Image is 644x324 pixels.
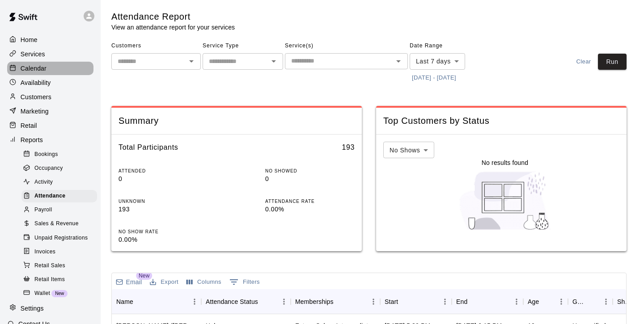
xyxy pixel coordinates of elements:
[367,295,380,308] button: Menu
[7,302,93,315] a: Settings
[7,33,93,46] a: Home
[342,142,355,153] h6: 193
[111,39,201,53] span: Customers
[21,204,97,216] div: Payroll
[7,133,93,147] a: Reports
[203,39,283,53] span: Service Type
[21,304,44,313] p: Settings
[568,289,613,314] div: Gender
[227,275,262,289] button: Show filters
[265,198,355,205] p: ATTENDANCE RATE
[21,176,101,189] a: Activity
[617,289,631,314] div: Shirt Size
[21,107,49,116] p: Marketing
[277,295,291,308] button: Menu
[119,142,178,153] h6: Total Participants
[21,260,97,272] div: Retail Sales
[599,295,613,308] button: Menu
[456,289,467,314] div: End
[111,23,235,32] p: View an attendance report for your services
[21,259,101,273] a: Retail Sales
[482,158,528,167] p: No results found
[265,205,355,214] p: 0.00%
[7,90,93,104] a: Customers
[467,295,480,308] button: Sort
[188,295,201,308] button: Menu
[265,168,355,174] p: NO SHOWED
[7,105,93,118] div: Marketing
[7,62,93,75] a: Calendar
[119,168,208,174] p: ATTENDED
[21,273,101,286] a: Retail Items
[114,276,144,288] button: Email
[21,287,97,300] div: WalletNew
[126,278,142,286] p: Email
[285,39,408,53] span: Service(s)
[185,55,198,67] button: Open
[201,289,291,314] div: Attendance Status
[148,275,181,289] button: Export
[119,174,208,184] p: 0
[119,235,208,244] p: 0.00%
[452,289,523,314] div: End
[21,35,38,44] p: Home
[21,217,101,231] a: Sales & Revenue
[21,231,101,245] a: Unpaid Registrations
[21,147,101,161] a: Bookings
[572,289,587,314] div: Gender
[206,289,258,314] div: Attendance Status
[21,162,97,175] div: Occupancy
[34,219,79,228] span: Sales & Revenue
[21,218,97,230] div: Sales & Revenue
[438,295,452,308] button: Menu
[116,289,133,314] div: Name
[569,54,598,70] button: Clear
[184,275,224,289] button: Select columns
[21,286,101,300] a: WalletNew
[334,295,346,308] button: Sort
[21,64,47,73] p: Calendar
[21,232,97,244] div: Unpaid Registrations
[510,295,523,308] button: Menu
[21,161,101,175] a: Occupancy
[528,289,539,314] div: Age
[265,174,355,184] p: 0
[21,245,101,259] a: Invoices
[34,178,53,187] span: Activity
[7,76,93,89] a: Availability
[598,54,627,70] button: Run
[523,289,568,314] div: Age
[34,248,55,257] span: Invoices
[34,164,63,173] span: Occupancy
[7,47,93,61] a: Services
[21,189,101,203] a: Attendance
[295,289,334,314] div: Memberships
[410,39,488,53] span: Date Range
[21,148,97,161] div: Bookings
[21,176,97,189] div: Activity
[21,274,97,286] div: Retail Items
[455,167,555,234] img: Nothing to see here
[111,11,235,23] h5: Attendance Report
[21,78,51,87] p: Availability
[34,289,50,298] span: Wallet
[21,246,97,258] div: Invoices
[34,192,65,201] span: Attendance
[21,190,97,202] div: Attendance
[21,121,37,130] p: Retail
[587,295,599,308] button: Sort
[398,295,411,308] button: Sort
[267,55,280,67] button: Open
[385,289,398,314] div: Start
[34,150,58,159] span: Bookings
[119,205,208,214] p: 193
[51,291,68,296] span: New
[291,289,380,314] div: Memberships
[136,272,152,280] span: New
